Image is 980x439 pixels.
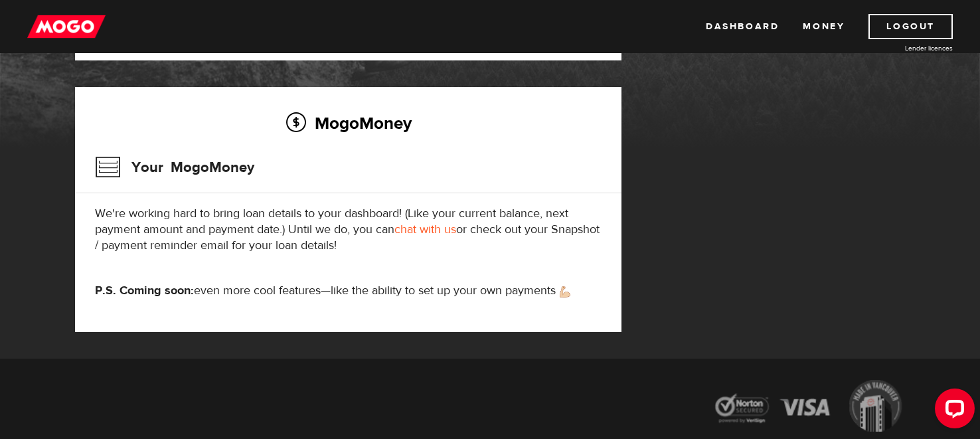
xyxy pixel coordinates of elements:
p: We're working hard to bring loan details to your dashboard! (Like your current balance, next paym... [95,206,602,254]
a: Dashboard [706,14,779,39]
strong: P.S. Coming soon: [95,283,194,298]
h3: Your MogoMoney [95,150,254,185]
img: strong arm emoji [560,286,570,298]
a: Money [803,14,845,39]
a: chat with us [394,222,456,237]
a: Logout [868,14,953,39]
p: even more cool features—like the ability to set up your own payments [95,283,602,299]
h2: MogoMoney [95,109,602,137]
a: Lender licences [853,43,953,53]
iframe: LiveChat chat widget [924,383,980,439]
img: mogo_logo-11ee424be714fa7cbb0f0f49df9e16ec.png [27,14,106,39]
